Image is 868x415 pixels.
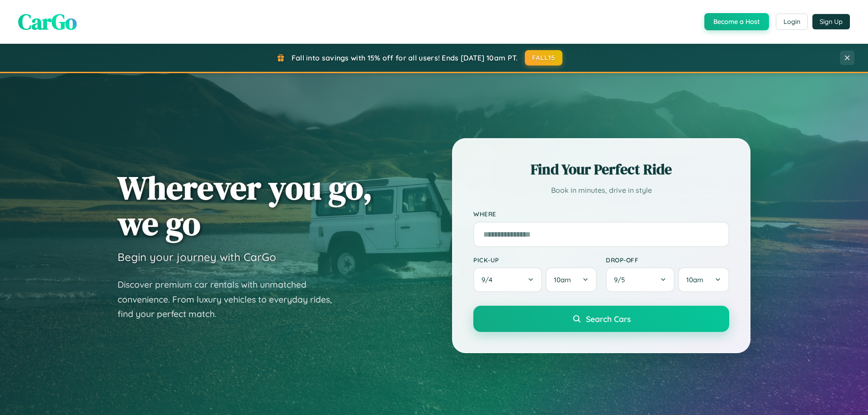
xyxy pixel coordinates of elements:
[554,275,571,284] span: 10am
[678,267,729,292] button: 10am
[473,184,729,197] p: Book in minutes, drive in style
[686,275,703,284] span: 10am
[18,7,77,37] span: CarGo
[586,314,631,324] span: Search Cars
[704,13,769,30] button: Become a Host
[812,14,850,29] button: Sign Up
[118,170,373,241] h1: Wherever you go, we go
[546,267,597,292] button: 10am
[473,306,729,332] button: Search Cars
[118,250,276,264] h3: Begin your journey with CarGo
[118,277,344,322] p: Discover premium car rentals with unmatched convenience. From luxury vehicles to everyday rides, ...
[525,50,563,65] button: FALL15
[473,256,597,264] label: Pick-up
[606,256,729,264] label: Drop-off
[614,275,629,284] span: 9 / 5
[473,210,729,218] label: Where
[776,14,808,30] button: Login
[606,267,675,292] button: 9/5
[473,159,729,179] h2: Find Your Perfect Ride
[473,267,542,292] button: 9/4
[292,53,518,62] span: Fall into savings with 15% off for all users! Ends [DATE] 10am PT.
[481,275,497,284] span: 9 / 4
